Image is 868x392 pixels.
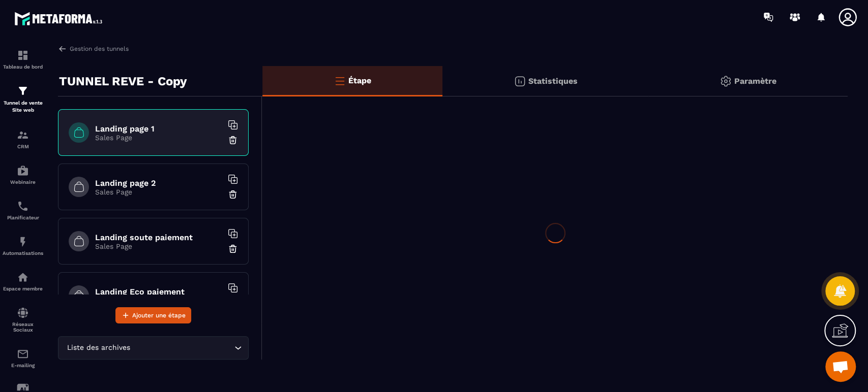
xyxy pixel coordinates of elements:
[58,44,129,53] a: Gestion des tunnels
[17,348,29,360] img: email
[228,135,238,145] img: trash
[65,342,132,353] span: Liste des archives
[95,124,222,134] h6: Landing page 1
[514,75,526,87] img: stats.20deebd0.svg
[132,342,232,353] input: Search for option
[528,76,578,86] p: Statistiques
[720,75,732,87] img: setting-gr.5f69749f.svg
[95,188,222,196] p: Sales Page
[58,44,67,53] img: arrow
[228,244,238,254] img: trash
[17,49,29,61] img: formation
[3,77,43,121] a: formationformationTunnel de vente Site web
[3,228,43,264] a: automationsautomationsAutomatisations
[3,299,43,340] a: social-networksocial-networkRéseaux Sociaux
[825,351,856,382] div: Ouvrir le chat
[95,178,222,188] h6: Landing page 2
[17,200,29,212] img: scheduler
[17,165,29,177] img: automations
[17,85,29,97] img: formation
[3,215,43,220] p: Planificateur
[3,144,43,149] p: CRM
[17,236,29,248] img: automations
[3,363,43,368] p: E-mailing
[334,75,346,87] img: bars-o.4a397970.svg
[3,192,43,228] a: schedulerschedulerPlanificateur
[3,121,43,157] a: formationformationCRM
[3,250,43,256] p: Automatisations
[348,76,371,85] p: Étape
[228,189,238,200] img: trash
[95,287,222,297] h6: Landing Eco paiement
[3,157,43,192] a: automationsautomationsWebinaire
[14,9,106,28] img: logo
[95,134,222,142] p: Sales Page
[3,264,43,299] a: automationsautomationsEspace membre
[95,233,222,242] h6: Landing soute paiement
[95,242,222,250] p: Sales Page
[3,340,43,376] a: emailemailE-mailing
[3,286,43,291] p: Espace membre
[17,307,29,319] img: social-network
[3,179,43,185] p: Webinaire
[3,321,43,333] p: Réseaux Sociaux
[17,271,29,283] img: automations
[58,336,249,360] div: Search for option
[17,129,29,141] img: formation
[132,310,186,320] span: Ajouter une étape
[3,64,43,70] p: Tableau de bord
[3,42,43,77] a: formationformationTableau de bord
[734,76,776,86] p: Paramètre
[115,307,191,323] button: Ajouter une étape
[59,71,187,91] p: TUNNEL REVE - Copy
[3,100,43,114] p: Tunnel de vente Site web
